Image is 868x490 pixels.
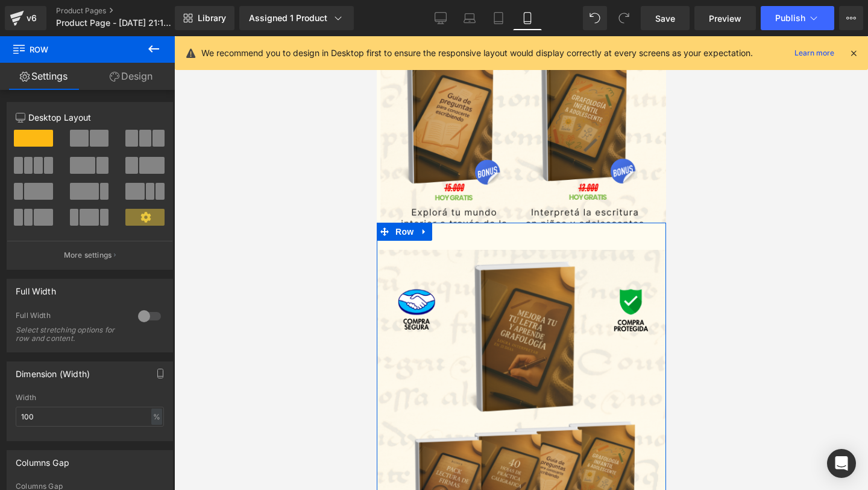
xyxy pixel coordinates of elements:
span: Library [198,13,226,24]
span: Row [16,186,40,205]
div: % [151,409,162,425]
div: Columns Gap [16,451,69,468]
div: Full Width [16,279,56,296]
input: auto [16,407,164,427]
p: More settings [64,250,112,261]
div: Open Intercom Messenger [827,449,856,478]
div: Dimension (Width) [16,362,90,379]
a: Tablet [484,6,513,30]
div: v6 [24,10,39,26]
p: We recommend you to design in Desktop first to ensure the responsive layout would display correct... [201,46,753,60]
button: More [839,6,863,30]
p: Desktop Layout [16,111,164,124]
a: Expand / Collapse [40,186,55,205]
div: Full Width [16,311,126,323]
a: Design [87,63,175,90]
a: Mobile [513,6,542,30]
span: Save [655,12,675,25]
div: Assigned 1 Product [249,12,344,24]
a: Product Pages [56,6,195,16]
a: Learn more [790,46,839,60]
button: Redo [612,6,636,30]
div: Select stretching options for row and content. [16,326,124,343]
a: Laptop [455,6,484,30]
a: Desktop [426,6,455,30]
span: Preview [709,12,741,25]
button: More settings [7,241,172,269]
a: Preview [694,6,756,30]
button: Publish [761,6,834,30]
button: Undo [583,6,607,30]
a: New Library [175,6,234,30]
span: Product Page - [DATE] 21:18:06 [56,18,172,28]
span: Row [12,36,133,63]
span: Publish [775,13,805,23]
a: v6 [5,6,46,30]
div: Width [16,393,164,402]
